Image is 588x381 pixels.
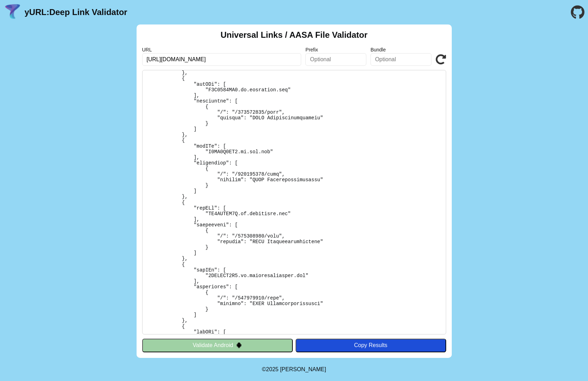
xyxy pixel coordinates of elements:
button: Validate Android [142,339,293,352]
input: Required [142,53,302,66]
footer: © [262,358,326,381]
pre: Lorem ipsu do: sitam://cons.adi.eli-sed.do/.eius-tempo/incid-utl-etdo-magnaaliqua En Adminimv: Qu... [142,70,446,334]
label: Bundle [371,47,431,52]
input: Optional [305,53,366,66]
input: Optional [371,53,431,66]
div: Copy Results [299,342,443,348]
a: yURL:Deep Link Validator [25,7,127,17]
label: Prefix [305,47,366,52]
button: Copy Results [296,339,446,352]
img: droidIcon.svg [236,342,242,348]
h2: Universal Links / AASA File Validator [221,30,368,40]
img: yURL Logo [4,3,22,21]
a: Michael Ibragimchayev's Personal Site [280,366,326,372]
label: URL [142,47,302,52]
span: 2025 [266,366,279,372]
